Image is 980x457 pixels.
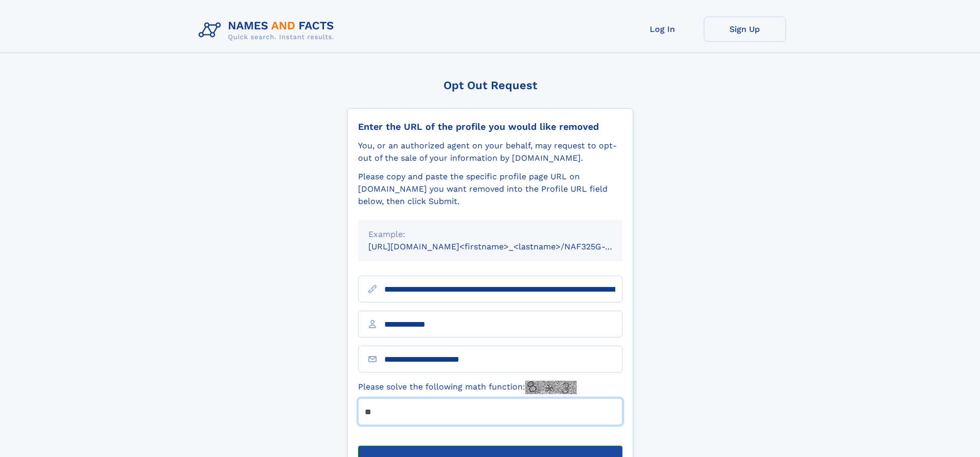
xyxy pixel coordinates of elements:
[194,16,343,44] img: Logo Names and Facts
[368,242,642,251] small: [URL][DOMAIN_NAME]<firstname>_<lastname>/NAF325G-xxxxxxxx
[358,121,622,132] div: Enter the URL of the profile you would like removed
[358,381,577,394] label: Please solve the following math function:
[621,16,704,42] a: Log In
[358,140,622,164] div: You, or an authorized agent on your behalf, may request to opt-out of the sale of your informatio...
[347,79,633,92] div: Opt Out Request
[358,171,622,208] div: Please copy and paste the specific profile page URL on [DOMAIN_NAME] you want removed into the Pr...
[704,16,786,42] a: Sign Up
[368,228,612,241] div: Example:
